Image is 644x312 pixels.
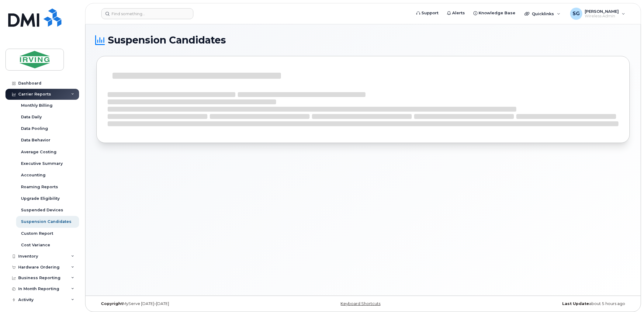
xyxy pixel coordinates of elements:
a: Keyboard Shortcuts [341,301,380,306]
strong: Last Update [562,301,589,306]
div: about 5 hours ago [452,301,630,306]
strong: Copyright [101,301,123,306]
span: Suspension Candidates [108,36,226,45]
div: MyServe [DATE]–[DATE] [96,301,274,306]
